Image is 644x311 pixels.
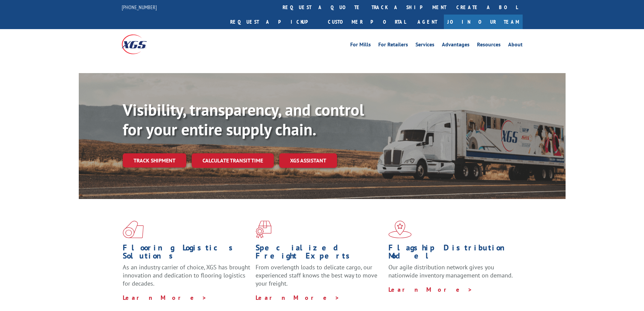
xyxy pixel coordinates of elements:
[415,42,434,49] a: Services
[123,221,144,238] img: xgs-icon-total-supply-chain-intelligence-red
[411,15,444,29] a: Agent
[123,244,251,263] h1: Flooring Logistics Solutions
[122,4,157,10] a: [PHONE_NUMBER]
[123,99,364,140] b: Visibility, transparency, and control for your entire supply chain.
[442,42,470,49] a: Advantages
[123,153,186,168] a: Track shipment
[225,15,323,29] a: Request a pickup
[508,42,523,49] a: About
[123,263,250,287] span: As an industry carrier of choice, XGS has brought innovation and dedication to flooring logistics...
[323,15,411,29] a: Customer Portal
[378,42,408,49] a: For Retailers
[388,244,516,263] h1: Flagship Distribution Model
[350,42,371,49] a: For Mills
[256,244,383,263] h1: Specialized Freight Experts
[477,42,501,49] a: Resources
[256,221,271,238] img: xgs-icon-focused-on-flooring-red
[256,263,383,293] p: From overlength loads to delicate cargo, our experienced staff knows the best way to move your fr...
[388,263,513,279] span: Our agile distribution network gives you nationwide inventory management on demand.
[388,286,473,293] a: Learn More >
[123,294,207,302] a: Learn More >
[279,153,337,168] a: XGS ASSISTANT
[192,153,274,168] a: Calculate transit time
[444,15,523,29] a: Join Our Team
[256,294,340,302] a: Learn More >
[388,221,412,238] img: xgs-icon-flagship-distribution-model-red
